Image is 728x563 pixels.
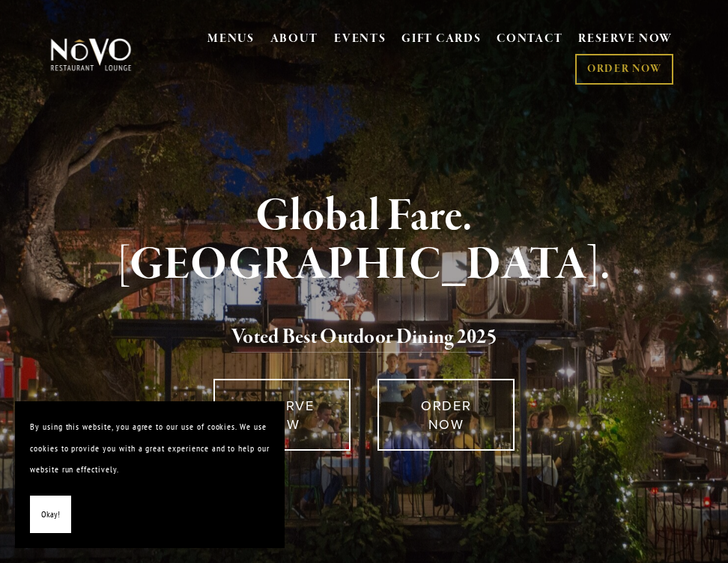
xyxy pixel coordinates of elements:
[207,31,255,46] a: MENUS
[30,496,71,534] button: Okay!
[118,188,611,293] strong: Global Fare. [GEOGRAPHIC_DATA].
[30,416,270,481] p: By using this website, you agree to our use of cookies. We use cookies to provide you with a grea...
[67,322,661,353] h2: 5
[41,504,60,526] span: Okay!
[231,324,487,353] a: Voted Best Outdoor Dining 202
[377,379,515,451] a: ORDER NOW
[270,31,319,46] a: ABOUT
[497,25,562,54] a: CONTACT
[575,54,673,85] a: ORDER NOW
[334,31,386,46] a: EVENTS
[48,37,134,72] img: Novo Restaurant &amp; Lounge
[15,401,285,548] section: Cookie banner
[213,379,351,451] a: RESERVE NOW
[578,25,673,54] a: RESERVE NOW
[401,25,481,54] a: GIFT CARDS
